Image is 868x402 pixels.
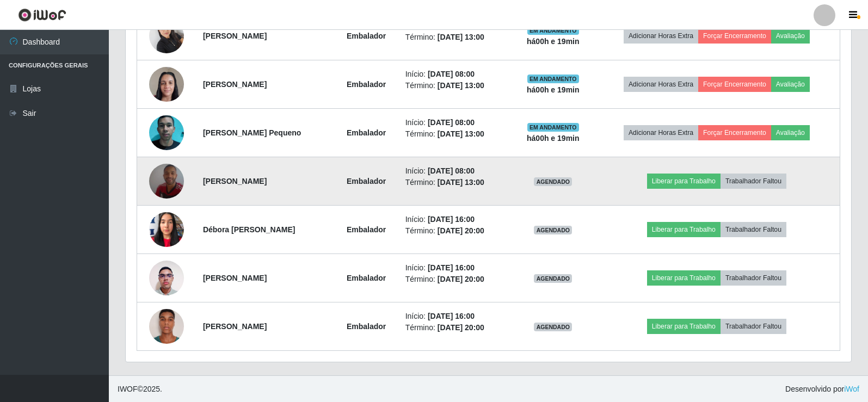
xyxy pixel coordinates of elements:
img: 1746465298396.jpeg [149,255,184,301]
li: Início: [405,117,506,128]
button: Liberar para Trabalho [647,174,721,189]
span: AGENDADO [534,177,572,186]
span: EM ANDAMENTO [527,75,579,83]
button: Adicionar Horas Extra [624,125,698,140]
img: CoreUI Logo [18,8,66,22]
button: Trabalhador Faltou [721,174,786,189]
strong: Embalador [347,32,386,40]
li: Início: [405,214,506,225]
li: Início: [405,69,506,80]
strong: Embalador [347,322,386,331]
time: [DATE] 13:00 [438,33,484,41]
li: Término: [405,274,506,285]
strong: [PERSON_NAME] Pequeno [203,128,301,137]
li: Término: [405,225,506,237]
img: 1722007663957.jpeg [149,13,184,59]
strong: há 00 h e 19 min [527,37,580,46]
strong: Embalador [347,225,386,234]
button: Trabalhador Faltou [721,319,786,334]
li: Término: [405,128,506,140]
time: [DATE] 08:00 [428,166,475,175]
a: iWof [844,385,859,393]
li: Término: [405,80,506,91]
img: 1753400047633.jpeg [149,150,184,212]
button: Forçar Encerramento [698,77,771,92]
img: 1738436502768.jpeg [149,61,184,107]
span: EM ANDAMENTO [527,123,579,132]
img: 1751767387736.jpeg [149,303,184,349]
span: AGENDADO [534,274,572,283]
button: Avaliação [771,77,810,92]
button: Liberar para Trabalho [647,270,721,286]
time: [DATE] 13:00 [438,129,484,138]
button: Avaliação [771,28,810,44]
button: Forçar Encerramento [698,28,771,44]
strong: Embalador [347,128,386,137]
span: AGENDADO [534,323,572,331]
li: Término: [405,322,506,333]
time: [DATE] 20:00 [438,226,484,235]
button: Liberar para Trabalho [647,319,721,334]
strong: Débora [PERSON_NAME] [203,225,296,234]
strong: há 00 h e 19 min [527,85,580,94]
img: 1747390196985.jpeg [149,94,184,171]
span: Desenvolvido por [785,384,859,395]
strong: Embalador [347,177,386,185]
button: Adicionar Horas Extra [624,28,698,44]
span: IWOF [118,385,138,393]
button: Forçar Encerramento [698,125,771,140]
strong: [PERSON_NAME] [203,274,267,282]
button: Trabalhador Faltou [721,270,786,286]
strong: há 00 h e 19 min [527,134,580,143]
button: Avaliação [771,125,810,140]
li: Término: [405,177,506,188]
time: [DATE] 16:00 [428,263,475,272]
span: AGENDADO [534,226,572,234]
strong: [PERSON_NAME] [203,322,267,331]
button: Adicionar Horas Extra [624,77,698,92]
time: [DATE] 13:00 [438,81,484,90]
li: Início: [405,165,506,177]
button: Liberar para Trabalho [647,222,721,237]
span: © 2025 . [118,384,162,395]
strong: Embalador [347,274,386,282]
strong: Embalador [347,80,386,89]
time: [DATE] 20:00 [438,323,484,332]
button: Trabalhador Faltou [721,222,786,237]
li: Início: [405,311,506,322]
time: [DATE] 08:00 [428,118,475,127]
time: [DATE] 16:00 [428,215,475,224]
strong: [PERSON_NAME] [203,80,267,89]
time: [DATE] 16:00 [428,312,475,320]
li: Início: [405,262,506,274]
img: 1732842275091.jpeg [149,206,184,252]
time: [DATE] 13:00 [438,178,484,187]
time: [DATE] 20:00 [438,275,484,283]
span: EM ANDAMENTO [527,26,579,35]
li: Término: [405,32,506,43]
strong: [PERSON_NAME] [203,32,267,40]
time: [DATE] 08:00 [428,70,475,78]
strong: [PERSON_NAME] [203,177,267,185]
